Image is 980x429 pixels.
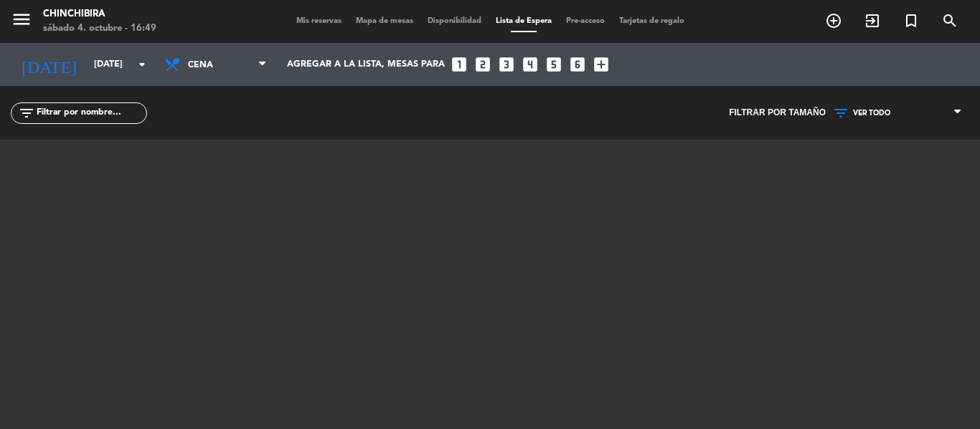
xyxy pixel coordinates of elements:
[11,49,87,80] i: [DATE]
[592,55,611,74] i: add_box
[420,17,489,25] span: Disponibilidad
[43,21,156,36] div: sábado 4. octubre - 16:49
[188,52,256,79] span: Cena
[853,109,890,117] span: VER TODO
[521,55,540,74] i: looks_4
[559,17,612,25] span: Pre-acceso
[35,105,146,121] input: Filtrar por nombre...
[11,9,32,35] button: menu
[473,55,492,74] i: looks_two
[133,56,151,73] i: arrow_drop_down
[568,55,587,74] i: looks_6
[497,55,516,74] i: looks_3
[903,12,920,29] i: turned_in_not
[825,12,842,29] i: add_circle_outline
[43,7,156,21] div: Chinchibira
[612,17,692,25] span: Tarjetas de regalo
[489,17,559,25] span: Lista de Espera
[289,17,349,25] span: Mis reservas
[864,12,881,29] i: exit_to_app
[349,17,420,25] span: Mapa de mesas
[729,106,826,120] span: Filtrar por tamaño
[545,55,563,74] i: looks_5
[941,12,958,29] i: search
[287,59,445,69] span: Agregar a la lista, mesas para
[18,105,35,122] i: filter_list
[450,55,468,74] i: looks_one
[11,9,32,30] i: menu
